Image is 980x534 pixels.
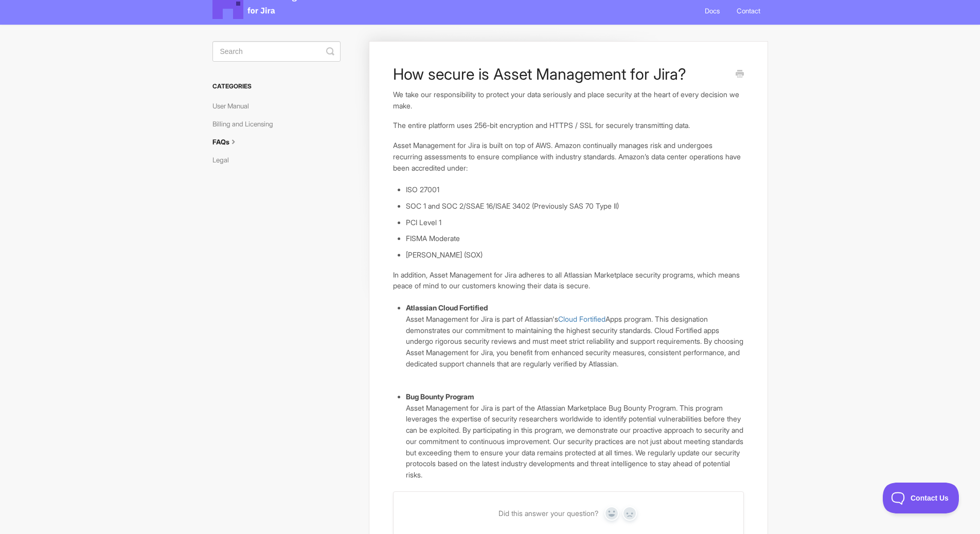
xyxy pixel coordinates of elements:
[212,41,341,62] input: Search
[406,314,743,370] p: Asset Management for Jira is part of Atlassian's Apps program. This designation demonstrates our ...
[736,69,744,80] a: Print this Article
[393,89,743,111] p: We take our responsibility to protect your data seriously and place security at the heart of ever...
[406,303,488,312] strong: Atlassian Cloud Fortified
[406,233,743,244] li: FISMA Moderate
[406,200,743,212] li: SOC 1 and SOC 2/SSAE 16/ISAE 3402 (Previously SAS 70 Type II)
[393,140,743,173] p: Asset Management for Jira is built on top of AWS. Amazon continually manages risk and undergoes r...
[406,249,743,261] li: [PERSON_NAME] (SOX)
[406,217,743,228] li: PCI Level 1
[406,392,474,401] strong: Bug Bounty Program
[212,116,281,132] a: Billing and Licensing
[406,184,743,195] li: ISO 27001
[498,509,598,518] span: Did this answer your question?
[212,134,246,150] a: FAQs
[212,152,237,168] a: Legal
[406,402,743,481] p: Asset Management for Jira is part of the Atlassian Marketplace Bug Bounty Program. This program l...
[393,269,743,291] p: In addition, Asset Management for Jira adheres to all Atlassian Marketplace security programs, wh...
[393,65,728,83] h1: How secure is Asset Management for Jira?
[212,77,341,96] h3: Categories
[393,120,743,131] p: The entire platform uses 256-bit encryption and HTTPS / SSL for securely transmitting data.
[883,483,959,513] iframe: Toggle Customer Support
[212,98,257,114] a: User Manual
[558,315,605,323] a: Cloud Fortified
